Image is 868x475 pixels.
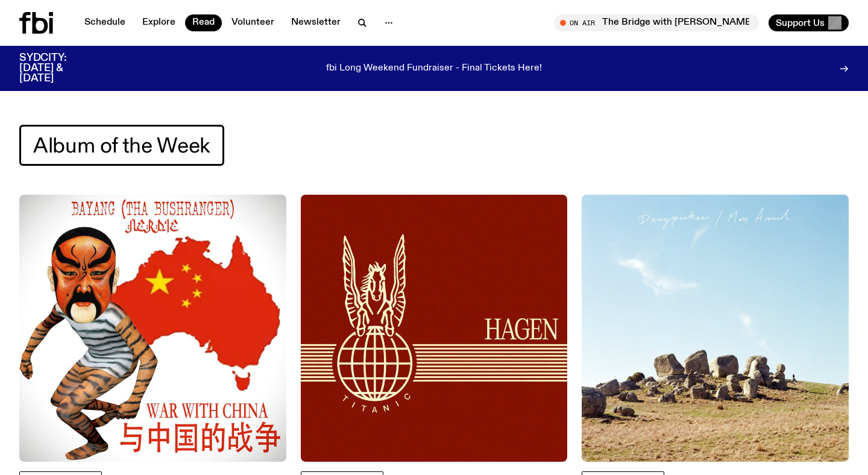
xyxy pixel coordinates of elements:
h3: SYDCITY: [DATE] & [DATE] [19,53,96,84]
a: Explore [135,14,183,31]
a: Schedule [77,14,133,31]
a: Newsletter [284,14,348,31]
span: Support Us [776,17,825,28]
button: Support Us [769,14,849,31]
span: Album of the Week [33,134,210,157]
p: fbi Long Weekend Fundraiser - Final Tickets Here! [326,63,542,74]
button: On AirThe Bridge with [PERSON_NAME] [554,14,759,31]
a: Read [185,14,222,31]
a: Volunteer [224,14,281,31]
